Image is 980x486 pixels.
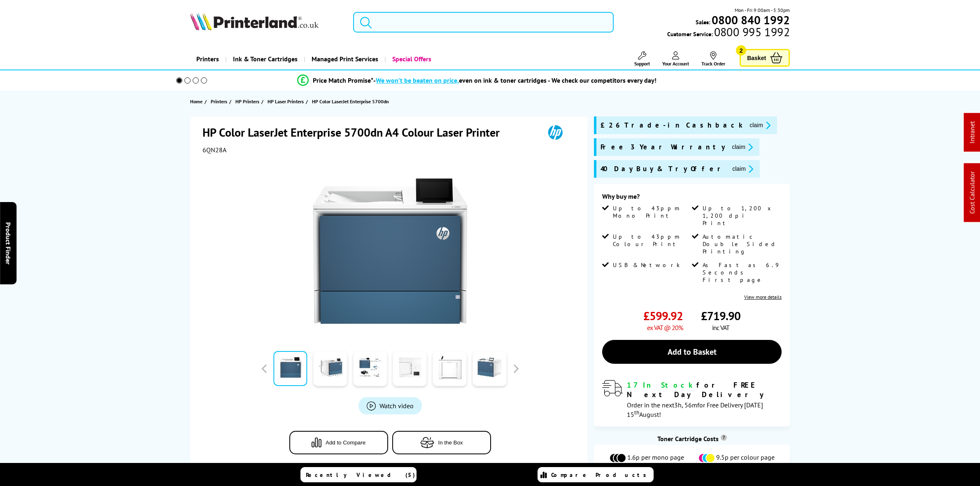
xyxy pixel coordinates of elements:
span: Up to 43ppm Colour Print [613,233,690,248]
h1: HP Color LaserJet Enterprise 5700dn A4 Colour Laser Printer [203,125,508,140]
a: Basket 2 [740,49,790,67]
a: HP Printers [235,97,261,106]
span: Home [190,97,203,106]
span: 1.6p per mono page [627,453,684,463]
a: Ink & Toner Cartridges [225,49,304,70]
a: Your Account [662,51,689,67]
a: Printerland Logo [190,12,343,32]
span: 6QN28A [203,146,226,154]
span: Add to Compare [326,439,365,446]
span: HP Laser Printers [268,97,304,106]
span: Order in the next for Free Delivery [DATE] 15 August! [627,401,763,419]
span: As Fast as 6.9 Seconds First page [703,261,780,284]
span: Mon - Fri 9:00am - 5:30pm [735,6,790,14]
div: Why buy me? [602,192,782,205]
button: In the Box [392,431,491,454]
a: Cost Calculator [968,172,976,214]
b: 0800 840 1992 [712,12,790,28]
span: Up to 1,200 x 1,200 dpi Print [703,205,780,227]
img: Printerland Logo [190,12,319,30]
span: Up to 43ppm Mono Print [613,205,690,219]
span: Customer Service: [667,28,790,38]
a: Compare Products [538,467,654,482]
span: We won’t be beaten on price, [376,76,459,84]
a: Track Order [701,51,725,67]
span: Free 3 Year Warranty [601,142,725,152]
sup: th [634,409,639,416]
a: View more details [744,294,782,300]
a: Intranet [968,121,976,144]
a: Printers [190,49,225,70]
div: Toner Cartridge Costs [594,435,790,443]
span: £26 Trade-in Cashback [601,121,743,130]
button: Add to Compare [289,431,388,454]
span: Recently Viewed (5) [306,471,415,479]
span: 17 In Stock [627,380,696,390]
span: Watch video [379,402,414,410]
span: ex VAT @ 20% [647,323,683,332]
span: Automatic Double Sided Printing [703,233,780,255]
a: Home [190,97,205,106]
span: Support [634,60,650,67]
span: £719.90 [701,308,740,323]
a: HP Laser Printers [268,97,306,106]
a: Special Offers [384,49,438,70]
button: promo-description [730,164,756,174]
span: 3h, 56m [674,401,697,409]
sup: Cost per page [721,435,727,441]
a: Add to Basket [602,340,782,364]
a: Support [634,51,650,67]
span: 0800 995 1992 [713,28,790,36]
div: modal_delivery [602,380,782,418]
img: HP [536,125,574,140]
span: Product Finder [4,222,12,264]
span: Compare Products [551,471,651,479]
span: 9.5p per colour page [716,453,775,463]
span: £599.92 [643,308,683,323]
a: Recently Viewed (5) [300,467,417,482]
span: 40 Day Buy & Try Offer [601,164,726,174]
li: modal_Promise [165,73,789,88]
span: Sales: [696,18,710,26]
a: Printers [211,97,229,106]
a: Managed Print Services [304,49,384,70]
span: Ink & Toner Cartridges [233,49,298,70]
span: HP Printers [235,97,259,106]
a: 0800 840 1992 [710,16,790,24]
span: 2 [736,45,746,56]
span: inc VAT [712,323,729,332]
div: for FREE Next Day Delivery [627,380,782,399]
span: USB & Network [613,261,680,269]
img: HP Color LaserJet Enterprise 5700dn [310,170,471,332]
span: In the Box [438,439,463,446]
span: Basket [747,52,766,63]
button: promo-description [747,121,773,130]
span: Your Account [662,60,689,67]
span: Price Match Promise* [313,76,373,84]
span: Printers [211,97,227,106]
div: - even on ink & toner cartridges - We check our competitors every day! [373,76,656,84]
button: promo-description [729,142,755,152]
a: Product_All_Videos [358,397,422,414]
span: HP Color LaserJet Enterprise 5700dn [312,98,389,105]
